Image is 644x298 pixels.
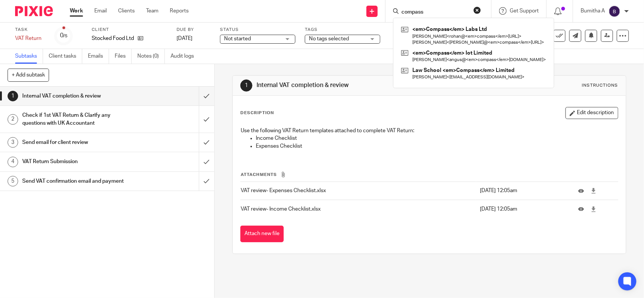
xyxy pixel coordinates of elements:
[92,35,134,42] p: Stocked Food Ltd
[591,187,596,194] a: Download
[256,134,618,142] p: Income Checklist
[257,81,446,89] h1: Internal VAT completion & review
[220,27,295,33] label: Status
[170,7,189,15] a: Reports
[8,91,18,101] div: 1
[241,173,277,177] span: Attachments
[8,137,18,148] div: 3
[92,27,167,33] label: Client
[49,49,82,64] a: Client tasks
[591,205,596,213] a: Download
[240,226,284,243] button: Attach new file
[582,83,618,89] div: Instructions
[63,34,68,38] small: /5
[15,6,53,16] img: Pixie
[60,31,68,40] div: 0
[115,49,132,64] a: Files
[256,142,618,150] p: Expenses Checklist
[309,36,349,41] span: No tags selected
[94,7,107,15] a: Email
[15,49,43,64] a: Subtasks
[241,187,476,194] p: VAT review- Expenses Checklist.xlsx
[241,127,618,134] p: Use the following VAT Return templates attached to complete VAT Return:
[177,36,192,41] span: [DATE]
[146,7,158,15] a: Team
[241,205,476,213] p: VAT review- Income Checklist.xlsx
[177,27,211,33] label: Due by
[8,176,18,186] div: 5
[581,7,605,15] p: Bumitha A
[401,9,469,16] input: Search
[22,176,135,187] h1: Send VAT confirmation email and payment
[473,6,481,14] button: Clear
[240,110,274,116] p: Description
[118,7,135,15] a: Clients
[8,157,18,167] div: 4
[305,27,380,33] label: Tags
[510,8,539,14] span: Get Support
[240,79,252,92] div: 1
[609,5,621,17] img: svg%3E
[480,187,567,194] p: [DATE] 12:05am
[480,205,567,213] p: [DATE] 12:05am
[8,69,49,81] button: + Add subtask
[22,137,135,148] h1: Send email for client review
[15,27,45,33] label: Task
[22,90,135,102] h1: Internal VAT completion & review
[70,7,83,15] a: Work
[15,35,45,42] div: VAT Return
[22,110,135,129] h1: Check if 1st VAT Return & Clarify any questions with UK Accountant
[137,49,165,64] a: Notes (0)
[88,49,109,64] a: Emails
[171,49,200,64] a: Audit logs
[224,36,251,41] span: Not started
[8,114,18,125] div: 2
[22,156,135,167] h1: VAT Return Submission
[566,107,618,119] button: Edit description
